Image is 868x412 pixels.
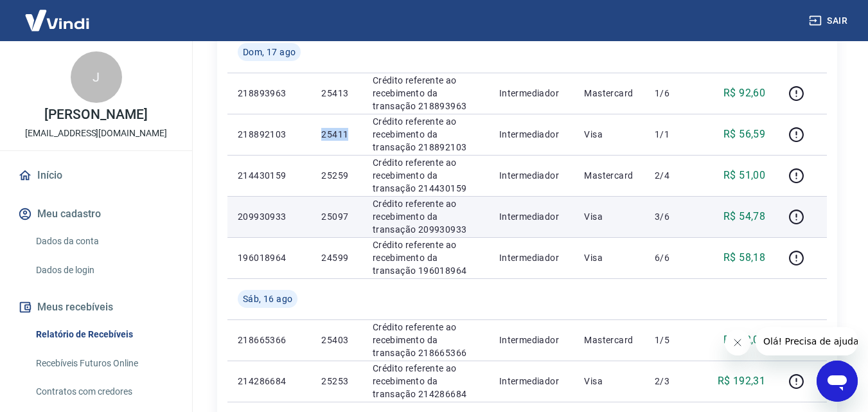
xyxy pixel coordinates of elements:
[723,209,765,224] p: R$ 54,78
[15,161,177,190] a: Início
[499,87,564,100] p: Intermediador
[373,362,479,400] p: Crédito referente ao recebimento da transação 214286684
[499,375,564,388] p: Intermediador
[655,334,693,346] p: 1/5
[756,327,858,355] iframe: Mensagem da empresa
[584,334,634,346] p: Mastercard
[655,251,693,264] p: 6/6
[655,210,693,223] p: 3/6
[723,168,765,183] p: R$ 51,00
[499,334,564,346] p: Intermediador
[238,251,301,264] p: 196018964
[373,115,479,154] p: Crédito referente ao recebimento da transação 218892103
[238,128,301,141] p: 218892103
[321,210,351,223] p: 25097
[321,128,351,141] p: 25411
[31,379,177,405] a: Contratos com credores
[655,87,693,100] p: 1/6
[373,238,479,277] p: Crédito referente ao recebimento da transação 196018964
[71,51,122,103] div: J
[321,251,351,264] p: 24599
[373,197,479,236] p: Crédito referente ao recebimento da transação 209930933
[321,87,351,100] p: 25413
[15,1,99,40] img: Vindi
[373,321,479,359] p: Crédito referente ao recebimento da transação 218665366
[499,251,564,264] p: Intermediador
[584,128,634,141] p: Visa
[584,169,634,182] p: Mastercard
[584,251,634,264] p: Visa
[806,9,853,33] button: Sair
[243,292,292,305] span: Sáb, 16 ago
[655,375,693,388] p: 2/3
[31,228,177,255] a: Dados da conta
[817,361,858,402] iframe: Botão para abrir a janela de mensagens
[238,375,301,388] p: 214286684
[238,87,301,100] p: 218893963
[499,169,564,182] p: Intermediador
[723,127,765,142] p: R$ 56,59
[238,210,301,223] p: 209930933
[723,250,765,265] p: R$ 58,18
[25,127,167,140] p: [EMAIL_ADDRESS][DOMAIN_NAME]
[655,169,693,182] p: 2/4
[718,373,766,389] p: R$ 192,31
[15,293,177,321] button: Meus recebíveis
[321,375,351,388] p: 25253
[31,321,177,348] a: Relatório de Recebíveis
[373,74,479,112] p: Crédito referente ao recebimento da transação 218893963
[723,332,765,348] p: R$ 52,00
[499,128,564,141] p: Intermediador
[8,9,108,19] span: Olá! Precisa de ajuda?
[321,334,351,346] p: 25403
[243,46,296,58] span: Dom, 17 ago
[238,334,301,346] p: 218665366
[15,200,177,228] button: Meu cadastro
[655,128,693,141] p: 1/1
[725,330,750,355] iframe: Fechar mensagem
[723,85,765,101] p: R$ 92,60
[584,87,634,100] p: Mastercard
[584,210,634,223] p: Visa
[31,257,177,283] a: Dados de login
[499,210,564,223] p: Intermediador
[373,156,479,195] p: Crédito referente ao recebimento da transação 214430159
[584,375,634,388] p: Visa
[31,350,177,377] a: Recebíveis Futuros Online
[321,169,351,182] p: 25259
[44,108,147,121] p: [PERSON_NAME]
[238,169,301,182] p: 214430159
